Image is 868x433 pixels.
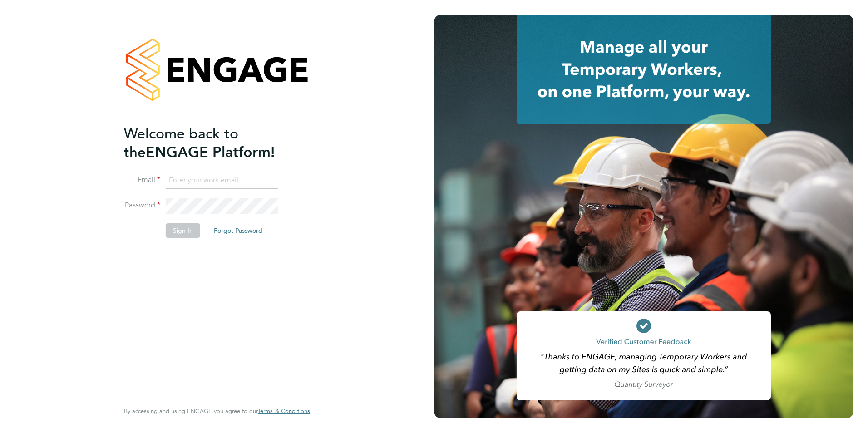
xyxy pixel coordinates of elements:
label: Email [124,175,160,185]
h2: ENGAGE Platform! [124,124,301,162]
button: Forgot Password [207,223,270,238]
span: By accessing and using ENGAGE you agree to our [124,407,310,415]
a: Terms & Conditions [258,408,310,415]
span: Welcome back to the [124,125,238,161]
label: Password [124,201,160,210]
input: Enter your work email... [166,172,278,189]
button: Sign In [166,223,200,238]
